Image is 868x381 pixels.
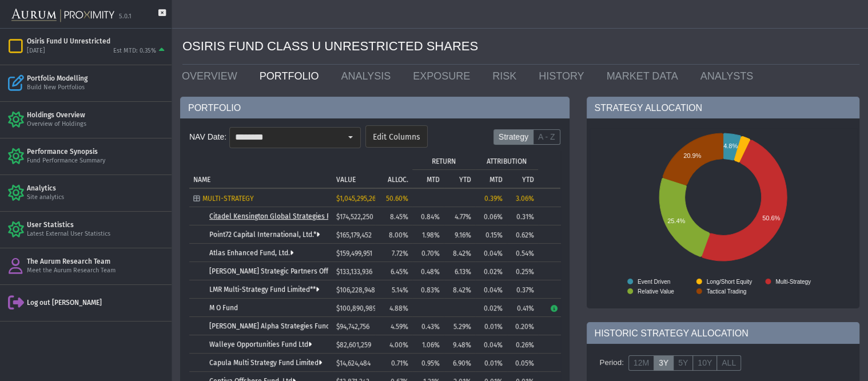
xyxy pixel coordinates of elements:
td: Column ALLOC. [375,151,412,188]
td: 0.02% [475,262,507,280]
div: User Statistics [27,220,167,229]
td: 0.01% [475,317,507,335]
div: Build New Portfolios [27,84,167,92]
span: 50.60% [386,195,408,203]
td: 0.41% [507,299,538,317]
span: 8.45% [390,213,408,221]
div: STRATEGY ALLOCATION [587,97,860,118]
div: PORTFOLIO [180,97,570,118]
span: MULTI-STRATEGY [202,195,254,203]
div: Latest External User Statistics [27,230,167,239]
span: $82,601,259 [336,341,371,349]
div: Site analytics [27,193,167,202]
text: 50.6% [762,215,780,221]
p: NAME [193,176,210,184]
p: MTD [489,176,503,184]
span: 5.14% [392,286,408,294]
td: 0.84% [412,207,444,225]
td: 0.04% [475,280,507,299]
td: 1.06% [412,335,444,354]
label: Strategy [493,129,533,145]
td: 8.42% [444,244,475,262]
p: MTD [427,176,440,184]
text: 4.8% [723,142,738,149]
div: NAV Date: [189,127,229,147]
td: 0.05% [507,354,538,372]
div: 0.39% [479,195,503,203]
a: Atlas Enhanced Fund, Ltd. [209,249,293,257]
span: 8.00% [389,231,408,239]
a: [PERSON_NAME] Strategic Partners Offshore Fund, Ltd. [209,267,382,275]
td: 0.70% [412,244,444,262]
text: Long/Short Equity [706,279,752,285]
div: 3.06% [511,195,534,203]
a: Point72 Capital International, Ltd.* [209,231,320,239]
div: Performance Synopsis [27,147,167,156]
td: Column [538,151,570,188]
td: 0.31% [507,207,538,225]
span: $1,045,295,269 [336,195,379,203]
div: Osiris Fund U Unrestricted [27,37,167,46]
span: $133,133,936 [336,268,372,276]
p: ATTRIBUTION [487,157,527,165]
text: Tactical Trading [706,288,746,295]
td: 9.16% [444,225,475,244]
div: HISTORIC STRATEGY ALLOCATION [587,322,860,344]
label: 10Y [692,355,717,371]
td: 0.83% [412,280,444,299]
a: RISK [484,65,530,88]
a: PORTFOLIO [251,65,333,88]
td: Column NAME [189,151,332,188]
td: Column MTD [412,169,444,188]
p: YTD [459,176,471,184]
a: EXPOSURE [404,65,484,88]
p: VALUE [336,176,356,184]
dx-button: Edit Columns [365,125,428,148]
div: Select [341,128,360,147]
td: 0.48% [412,262,444,280]
a: ANALYSTS [692,65,767,88]
td: Column VALUE [332,151,375,188]
label: A - Z [533,129,560,145]
td: 6.13% [444,262,475,280]
div: Holdings Overview [27,110,167,120]
td: 0.01% [475,354,507,372]
a: LMR Multi-Strategy Fund Limited** [209,285,319,293]
p: ALLOC. [388,176,408,184]
div: Fund Performance Summary [27,157,167,165]
td: 9.48% [444,335,475,354]
td: 0.37% [507,280,538,299]
td: 0.04% [475,244,507,262]
span: $165,179,452 [336,231,372,239]
td: 0.20% [507,317,538,335]
td: 0.25% [507,262,538,280]
td: 1.98% [412,225,444,244]
td: 0.26% [507,335,538,354]
td: 8.42% [444,280,475,299]
text: Event Driven [638,279,670,285]
div: Period: [595,353,628,372]
span: 6.45% [391,268,408,276]
span: $14,624,484 [336,359,371,367]
td: 6.90% [444,354,475,372]
span: $174,522,250 [336,213,373,221]
a: M O Fund [209,304,238,312]
a: HISTORY [530,65,598,88]
td: 0.06% [475,207,507,225]
a: Walleye Opportunities Fund Ltd [209,340,312,348]
img: Aurum-Proximity%20white.svg [11,3,114,28]
div: Portfolio Modelling [27,74,167,83]
label: ALL [716,355,741,371]
td: 5.29% [444,317,475,335]
text: 20.9% [683,152,701,159]
td: Column YTD [507,169,538,188]
div: Overview of Holdings [27,120,167,129]
div: Meet the Aurum Research Team [27,267,167,275]
td: Column MTD [475,169,507,188]
text: 25.4% [667,217,685,224]
label: 12M [628,355,654,371]
td: 0.43% [412,317,444,335]
p: YTD [522,176,534,184]
text: Multi-Strategy [775,279,811,285]
div: 5.0.1 [119,13,132,21]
